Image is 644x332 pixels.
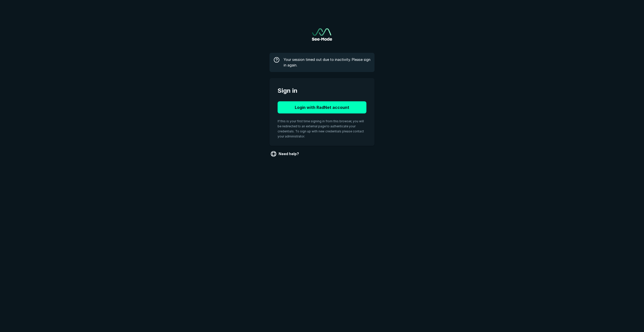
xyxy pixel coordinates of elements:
a: Need help? [270,150,301,158]
button: Login with RadNet account [278,101,366,113]
span: Sign in [278,86,366,95]
img: See-Mode Logo [312,28,332,41]
span: Your session timed out due to inactivity. Please sign in again. [284,57,370,68]
a: Go to sign in [312,28,332,41]
span: If this is your first time signing in from this browser, you will be redirected to an external pa... [278,119,364,138]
